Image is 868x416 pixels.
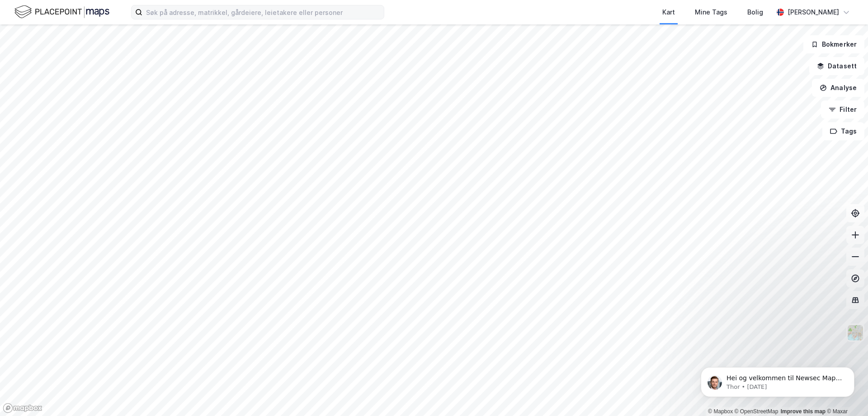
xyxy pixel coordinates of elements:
[809,57,864,75] button: Datasett
[695,7,727,18] div: Mine Tags
[821,100,864,119] button: Filter
[3,403,42,413] a: Mapbox homepage
[735,408,778,415] a: OpenStreetMap
[142,5,384,19] input: Søk på adresse, matrikkel, gårdeiere, leietakere eller personer
[687,348,868,411] iframe: Intercom notifications message
[822,122,864,140] button: Tags
[662,7,675,18] div: Kart
[14,4,109,20] img: logo.f888ab2527a4732fd821a326f86c7f29.svg
[803,35,864,53] button: Bokmerker
[812,79,864,97] button: Analyse
[708,408,733,415] a: Mapbox
[847,324,864,341] img: Z
[788,7,839,18] div: [PERSON_NAME]
[781,408,826,415] a: Improve this map
[747,7,763,18] div: Bolig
